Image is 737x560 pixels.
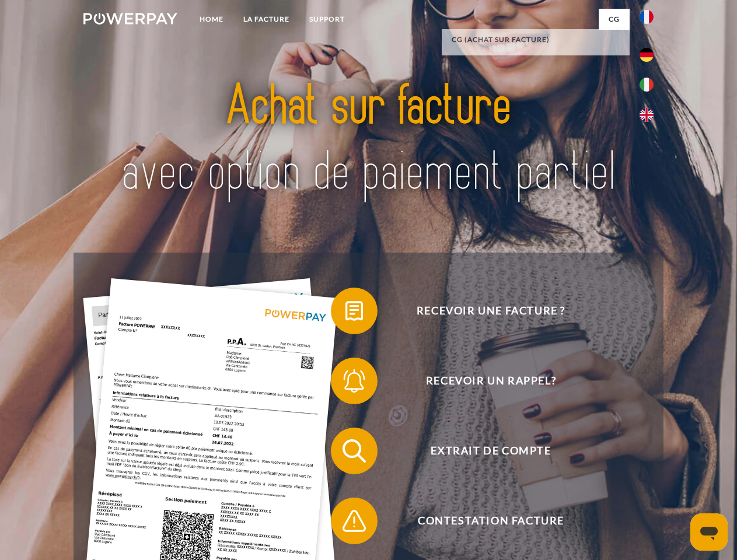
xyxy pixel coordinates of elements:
[442,29,630,50] a: CG (achat sur facture)
[348,428,634,474] span: Extrait de compte
[331,288,634,334] button: Recevoir une facture ?
[348,498,634,544] span: Contestation Facture
[640,78,654,92] img: it
[640,108,654,122] img: en
[190,9,233,30] a: Home
[299,9,355,30] a: Support
[340,366,369,395] img: qb_bell.svg
[340,296,369,325] img: qb_bill.svg
[442,50,630,71] a: CG (Compte de crédit/paiement partiel)
[690,513,728,551] iframe: Bouton de lancement de la fenêtre de messagerie
[340,506,369,535] img: qb_warning.svg
[83,13,177,24] img: logo-powerpay-white.svg
[111,56,626,223] img: title-powerpay_fr.svg
[331,498,634,544] button: Contestation Facture
[348,358,634,404] span: Recevoir un rappel?
[233,9,299,30] a: LA FACTURE
[640,48,654,62] img: de
[340,436,369,466] img: qb_search.svg
[331,428,634,474] button: Extrait de compte
[640,10,654,24] img: fr
[599,9,630,30] a: CG
[348,288,634,334] span: Recevoir une facture ?
[331,358,634,404] button: Recevoir un rappel?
